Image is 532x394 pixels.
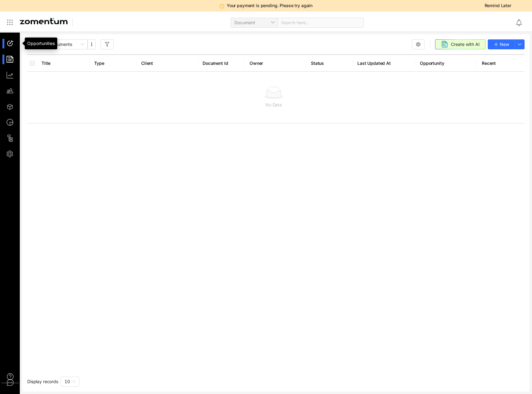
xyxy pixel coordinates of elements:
span: Your payment is pending. Please try again [227,3,312,8]
span: All Documents [43,40,84,49]
th: Client [136,54,198,72]
span: Document [234,18,274,27]
span: Status [311,60,345,66]
div: Notifications [515,15,528,29]
span: Last Updated At [357,60,407,66]
span: Type [94,60,129,66]
span: Title [41,60,82,66]
span: New [500,41,509,48]
th: Opportunity [415,54,477,72]
button: New [488,39,515,49]
span: Remind Later [485,2,511,9]
div: No Data [32,101,515,108]
span: Create with AI [451,41,480,48]
div: Opportunities [25,38,57,49]
span: Document Id [203,60,237,66]
span: Display records [27,379,58,384]
span: 10 [64,379,70,384]
button: Create with AI [435,39,486,49]
th: Owner [245,54,307,72]
img: Zomentum Logo [20,18,68,24]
